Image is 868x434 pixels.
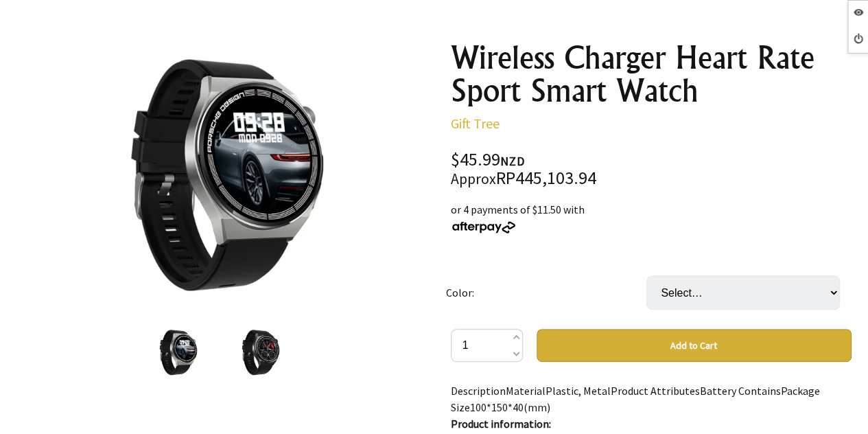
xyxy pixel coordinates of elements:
img: Afterpay [451,221,517,233]
button: Add to Cart [537,329,852,362]
span: NZD [500,153,525,169]
td: Color: [446,256,646,329]
div: $45.99 RP445,103.94 [451,151,852,187]
div: or 4 payments of $11.50 with [451,201,852,234]
strong: Product information: [451,417,551,431]
img: Wireless Charger Heart Rate Sport Smart Watch [150,326,202,378]
img: Wireless Charger Heart Rate Sport Smart Watch [84,41,351,308]
small: Approx [451,170,496,188]
h1: Wireless Charger Heart Rate Sport Smart Watch [451,41,852,107]
a: Gift Tree [451,115,500,132]
img: Wireless Charger Heart Rate Sport Smart Watch [233,326,285,378]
